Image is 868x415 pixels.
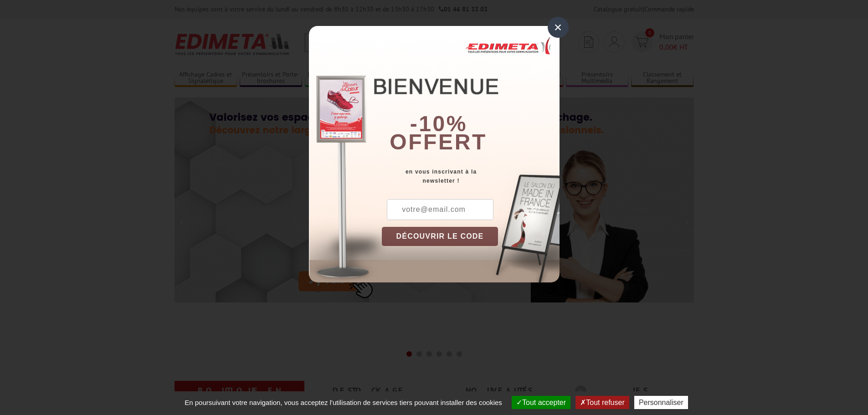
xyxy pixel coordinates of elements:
button: Tout accepter [512,396,570,409]
div: × [548,17,569,38]
b: -10% [410,112,467,136]
input: votre@email.com [387,199,493,220]
font: offert [390,130,487,154]
button: DÉCOUVRIR LE CODE [382,227,498,246]
div: en vous inscrivant à la newsletter ! [382,167,560,185]
span: En poursuivant votre navigation, vous acceptez l'utilisation de services tiers pouvant installer ... [180,399,507,406]
button: Personnaliser (fenêtre modale) [634,396,688,409]
button: Tout refuser [575,396,629,409]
